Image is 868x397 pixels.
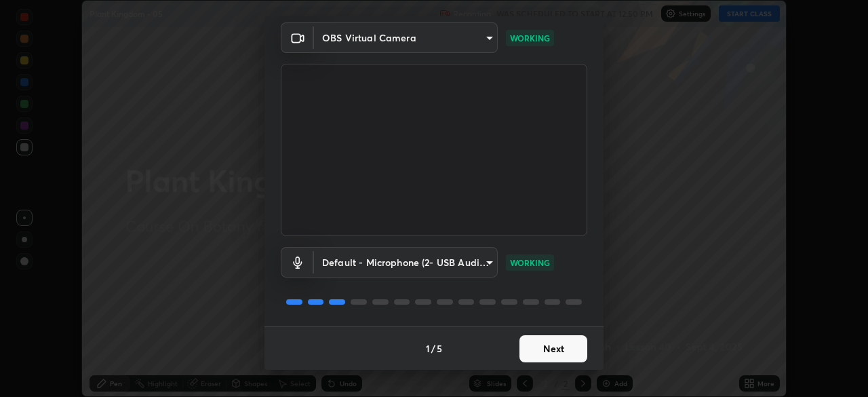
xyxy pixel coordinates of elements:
button: Next [519,335,587,362]
h4: 1 [426,341,430,356]
h4: 5 [437,341,442,356]
div: OBS Virtual Camera [314,247,498,278]
div: OBS Virtual Camera [314,22,498,53]
p: WORKING [510,257,550,269]
p: WORKING [510,32,550,44]
h4: / [431,341,435,356]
